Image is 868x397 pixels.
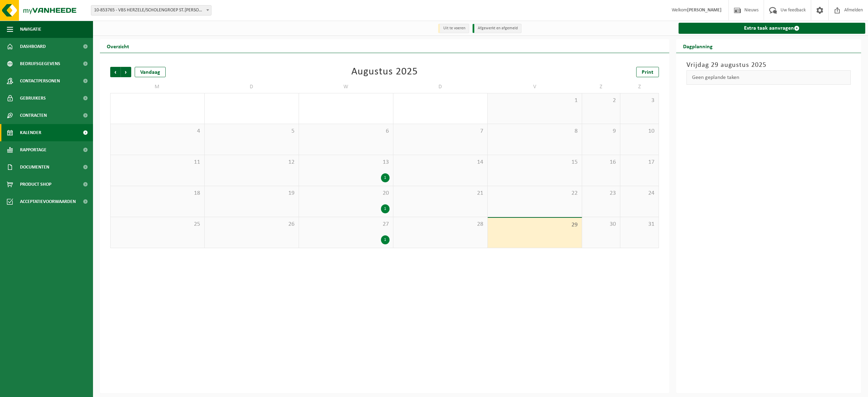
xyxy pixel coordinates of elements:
div: 1 [381,173,390,182]
div: 1 [381,204,390,213]
span: Contactpersonen [20,72,60,90]
span: 2 [586,97,617,104]
span: 28 [397,221,484,228]
span: 10-853765 - VBS HERZELE/SCHOLENGROEP ST.FRANCISCUS - HERZELE [91,6,211,15]
div: 1 [381,235,390,244]
span: 6 [302,128,390,135]
td: V [488,81,582,93]
span: 13 [302,159,390,166]
span: 24 [624,190,655,197]
span: 20 [302,190,390,197]
td: D [205,81,299,93]
td: W [299,81,393,93]
h2: Dagplanning [676,39,720,53]
span: Dashboard [20,38,46,55]
h2: Overzicht [100,39,136,53]
span: 9 [586,128,617,135]
span: 25 [114,221,201,228]
span: 12 [208,159,295,166]
span: 16 [586,159,617,166]
span: 31 [624,221,655,228]
span: 19 [208,190,295,197]
td: Z [620,81,659,93]
span: 10 [624,128,655,135]
span: 23 [586,190,617,197]
span: 11 [114,159,201,166]
span: 3 [624,97,655,104]
span: 14 [397,159,484,166]
span: Navigatie [20,21,41,38]
span: 30 [586,221,617,228]
strong: [PERSON_NAME] [687,8,722,13]
span: 5 [208,128,295,135]
td: D [393,81,488,93]
a: Print [636,67,659,77]
span: 21 [397,190,484,197]
span: Kalender [20,124,41,141]
span: 26 [208,221,295,228]
h3: Vrijdag 29 augustus 2025 [686,60,851,70]
span: 22 [491,190,578,197]
span: 1 [491,97,578,104]
div: Augustus 2025 [351,67,418,77]
span: 10-853765 - VBS HERZELE/SCHOLENGROEP ST.FRANCISCUS - HERZELE [91,5,211,16]
span: Bedrijfsgegevens [20,55,60,72]
span: Print [642,70,653,75]
span: 17 [624,159,655,166]
a: Extra taak aanvragen [679,23,866,34]
li: Uit te voeren [438,24,469,33]
span: 4 [114,128,201,135]
span: Rapportage [20,141,46,159]
span: Product Shop [20,176,51,193]
td: M [110,81,205,93]
span: 29 [491,221,578,229]
span: Acceptatievoorwaarden [20,193,76,210]
span: Documenten [20,159,49,176]
span: 27 [302,221,390,228]
td: Z [582,81,620,93]
div: Vandaag [135,67,166,77]
span: Contracten [20,107,47,124]
span: Volgende [121,67,131,77]
li: Afgewerkt en afgemeld [473,24,521,33]
span: Gebruikers [20,90,46,107]
span: Vorige [110,67,121,77]
span: 15 [491,159,578,166]
span: 8 [491,128,578,135]
span: 18 [114,190,201,197]
div: Geen geplande taken [686,70,851,85]
span: 7 [397,128,484,135]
